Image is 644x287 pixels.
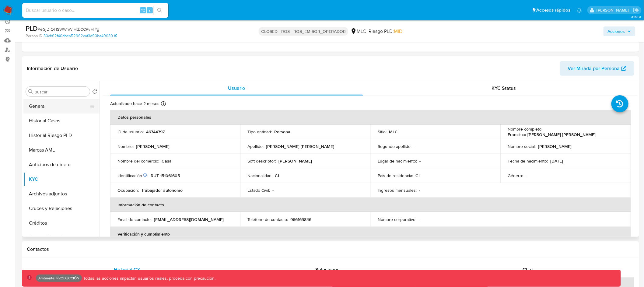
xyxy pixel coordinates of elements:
[378,158,417,164] p: Lugar de nacimiento :
[110,227,631,241] th: Verificación y cumplimiento
[266,144,334,149] p: [PERSON_NAME] [PERSON_NAME]
[608,26,625,36] span: Acciones
[34,89,87,95] input: Buscar
[154,217,224,222] p: [EMAIL_ADDRESS][DOMAIN_NAME]
[162,158,172,164] p: Casa
[117,129,144,135] p: ID de usuario :
[38,26,99,32] span: # eGjDIOHSWWhWIMtbCCPvMiYg
[248,217,288,222] p: Teléfono de contacto :
[136,144,170,149] p: [PERSON_NAME]
[23,230,100,245] button: Cuentas Bancarias
[508,158,548,164] p: Fecha de nacimiento :
[23,216,100,230] button: Créditos
[419,187,420,193] p: -
[378,144,411,149] p: Segundo apellido :
[577,8,582,13] a: Notificaciones
[597,7,631,13] p: diego.assum@mercadolibre.com
[117,144,134,149] p: Nombre :
[151,173,180,178] p: RUT 151061605
[23,128,100,143] button: Historial Riesgo PLD
[378,187,417,193] p: Ingresos mensuales :
[23,157,100,172] button: Anticipos de dinero
[537,7,571,13] span: Accesos rápidos
[560,61,634,76] button: Ver Mirada por Persona
[351,28,366,35] div: MLC
[604,26,635,36] button: Acciones
[23,201,100,216] button: Cruces y Relaciones
[378,129,387,135] p: Sitio :
[110,198,631,212] th: Información de contacto
[508,173,523,178] p: Género :
[110,110,631,124] th: Datos personales
[275,129,291,135] p: Persona
[27,246,634,252] h1: Contactos
[248,173,273,178] p: Nacionalidad :
[492,85,516,92] span: KYC Status
[415,173,421,178] p: CL
[248,158,276,164] p: Soft descriptor :
[419,217,420,222] p: -
[279,158,312,164] p: [PERSON_NAME]
[568,61,620,76] span: Ver Mirada por Persona
[141,187,183,193] p: Trabajador autonomo
[248,144,264,149] p: Apellido :
[508,126,543,132] p: Nombre completo :
[551,158,563,164] p: [DATE]
[44,33,117,39] a: 30cb62f40dbea52962caf3d90ba49630
[633,7,639,13] a: Salir
[141,7,145,13] span: ⌥
[110,101,159,107] p: Actualizado hace 2 meses
[378,217,416,222] p: Nombre corporativo :
[117,217,152,222] p: Email de contacto :
[82,275,216,281] p: Todas las acciones impactan usuarios reales, proceda con precaución.
[248,129,272,135] p: Tipo entidad :
[259,27,348,36] p: CLOSED - ROS - ROS_EMISOR_OPERADOR
[117,173,148,178] p: Identificación :
[92,89,97,96] button: Volver al orden por defecto
[117,187,139,193] p: Ocupación :
[273,187,274,193] p: -
[38,277,79,279] p: Ambiente: PRODUCCIÓN
[26,23,38,33] b: PLD
[538,144,572,149] p: [PERSON_NAME]
[26,33,42,39] b: Person ID
[394,28,402,35] span: MID
[389,129,398,135] p: MLC
[228,85,245,92] span: Usuario
[146,129,165,135] p: 46744797
[419,158,421,164] p: -
[117,158,159,164] p: Nombre del comercio :
[27,65,78,72] h1: Información de Usuario
[23,114,100,128] button: Historial Casos
[28,89,33,94] button: Buscar
[23,143,100,157] button: Marcas AML
[378,173,413,178] p: País de residencia :
[275,173,280,178] p: CL
[291,217,312,222] p: 966169846
[23,187,100,201] button: Archivos adjuntos
[22,6,168,14] input: Buscar usuario o caso...
[414,144,415,149] p: -
[508,144,536,149] p: Nombre social :
[508,132,596,137] p: Francisco [PERSON_NAME] [PERSON_NAME]
[23,99,95,114] button: General
[149,7,151,13] span: s
[23,172,100,187] button: KYC
[631,14,641,19] span: 3.158.0
[526,173,527,178] p: -
[114,266,140,273] span: Historial CX
[523,266,533,273] span: Chat
[153,6,166,15] button: search-icon
[369,28,402,35] span: Riesgo PLD:
[316,266,340,273] span: Soluciones
[248,187,270,193] p: Estado Civil :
